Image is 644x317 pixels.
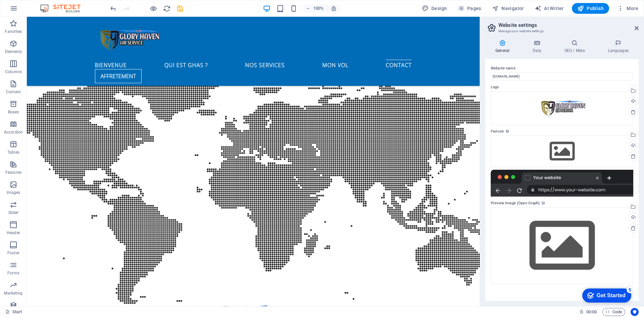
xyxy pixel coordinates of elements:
[419,3,450,14] div: Design (Ctrl+Alt+Y)
[554,40,598,54] h4: SEO / Meta
[491,83,633,91] label: Logo
[422,5,447,12] span: Design
[535,5,564,12] span: AI Writer
[491,127,633,136] label: Favicon
[5,170,21,175] p: Features
[614,3,641,14] button: More
[7,250,19,256] p: Footer
[491,199,633,207] label: Preview Image (Open Graph)
[577,5,604,12] span: Publish
[109,5,117,12] i: Undo: Change pages (Ctrl+Z)
[149,4,157,12] button: Click here to leave preview mode and continue editing
[6,89,21,95] p: Content
[4,290,22,296] p: Marketing
[491,207,633,284] div: Select files from the file manager, stock photos, or upload file(s)
[176,4,184,12] button: save
[50,1,56,8] div: 5
[419,3,450,14] button: Design
[7,150,19,155] p: Tables
[498,28,625,34] h3: Manage your website settings
[313,4,324,12] h6: 100%
[489,3,527,14] button: Navigator
[7,190,20,195] p: Images
[579,308,597,316] h6: Session time
[631,308,639,316] button: Usercentrics
[491,91,633,125] div: GHASLOGOmini-yrUFlJiJlxk2GmXTf5rPIA.png
[602,308,625,316] button: Code
[522,40,554,54] h4: Data
[5,69,22,74] p: Columns
[598,40,639,54] h4: Languages
[485,40,522,54] h4: General
[591,309,592,314] span: :
[7,230,20,235] p: Header
[176,5,184,12] i: Save (Ctrl+S)
[163,5,171,12] i: Reload page
[7,270,19,276] p: Forms
[5,29,22,34] p: Favorites
[491,72,633,81] input: Name...
[532,3,567,14] button: AI Writer
[5,3,54,17] div: Get Started 5 items remaining, 0% complete
[586,308,597,316] span: 00 00
[20,7,49,13] div: Get Started
[605,308,622,316] span: Code
[163,4,171,12] button: reload
[331,5,337,11] i: On resize automatically adjust zoom level to fit chosen device.
[498,22,639,28] h2: Website settings
[458,5,481,12] span: Pages
[491,64,633,72] label: Website name
[5,49,22,54] p: Elements
[617,5,638,12] span: More
[5,308,22,316] a: Click to cancel selection. Double-click to open Pages
[303,4,327,12] button: 100%
[4,129,23,135] p: Accordion
[491,136,633,167] div: Select files from the file manager, stock photos, or upload file(s)
[8,109,19,115] p: Boxes
[39,4,89,12] img: Editor Logo
[572,3,609,14] button: Publish
[455,3,484,14] button: Pages
[492,5,524,12] span: Navigator
[8,210,19,215] p: Slider
[109,4,117,12] button: undo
